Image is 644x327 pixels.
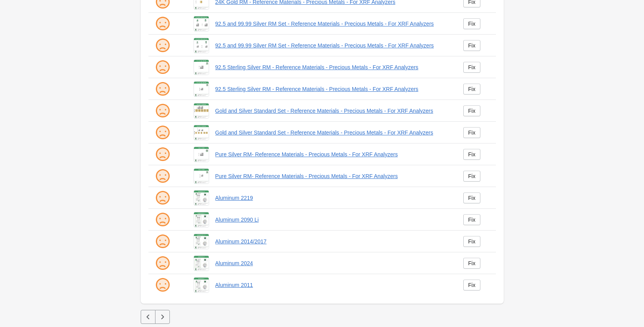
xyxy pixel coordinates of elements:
[155,168,170,184] img: sad.png
[468,42,476,49] div: Fix
[155,59,170,75] img: sad.png
[463,84,481,94] a: Fix
[463,171,481,182] a: Fix
[468,260,476,266] div: Fix
[463,149,481,160] a: Fix
[155,81,170,97] img: sad.png
[215,85,451,93] a: 92.5 Sterling Silver RM - Reference Materials - Precious Metals - For XRF Analyzers
[463,258,481,269] a: Fix
[215,281,451,289] a: Aluminum 2011
[468,64,476,70] div: Fix
[215,129,451,136] a: Gold and Silver Standard Set - Reference Materials - Precious Metals - For XRF Analyzers
[215,238,451,245] a: Aluminum 2014/2017
[155,16,170,31] img: sad.png
[468,129,476,136] div: Fix
[155,38,170,53] img: sad.png
[463,236,481,247] a: Fix
[463,105,481,116] a: Fix
[463,214,481,225] a: Fix
[463,62,481,73] a: Fix
[463,40,481,51] a: Fix
[468,282,476,288] div: Fix
[468,238,476,245] div: Fix
[215,150,451,158] a: Pure Silver RM- Reference Materials - Precious Metals - For XRF Analyzers
[155,212,170,227] img: sad.png
[468,217,476,223] div: Fix
[463,192,481,203] a: Fix
[468,151,476,157] div: Fix
[463,127,481,138] a: Fix
[155,234,170,249] img: sad.png
[468,86,476,92] div: Fix
[463,280,481,290] a: Fix
[155,147,170,162] img: sad.png
[155,255,170,271] img: sad.png
[155,190,170,206] img: sad.png
[468,108,476,114] div: Fix
[215,63,451,71] a: 92.5 Sterling Silver RM - Reference Materials - Precious Metals - For XRF Analyzers
[215,107,451,115] a: Gold and Silver Standard Set - Reference Materials - Precious Metals - For XRF Analyzers
[468,195,476,201] div: Fix
[215,20,451,28] a: 92.5 and 99.99 Silver RM Set - Reference Materials - Precious Metals - For XRF Analyzers
[215,42,451,49] a: 92.5 and 99.99 Silver RM Set - Reference Materials - Precious Metals - For XRF Analyzers
[215,172,451,180] a: Pure Silver RM- Reference Materials - Precious Metals - For XRF Analyzers
[468,173,476,179] div: Fix
[463,18,481,29] a: Fix
[468,21,476,27] div: Fix
[215,259,451,267] a: Aluminum 2024
[155,103,170,119] img: sad.png
[215,216,451,224] a: Aluminum 2090 Li
[155,125,170,140] img: sad.png
[155,277,170,293] img: sad.png
[215,194,451,202] a: Aluminum 2219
